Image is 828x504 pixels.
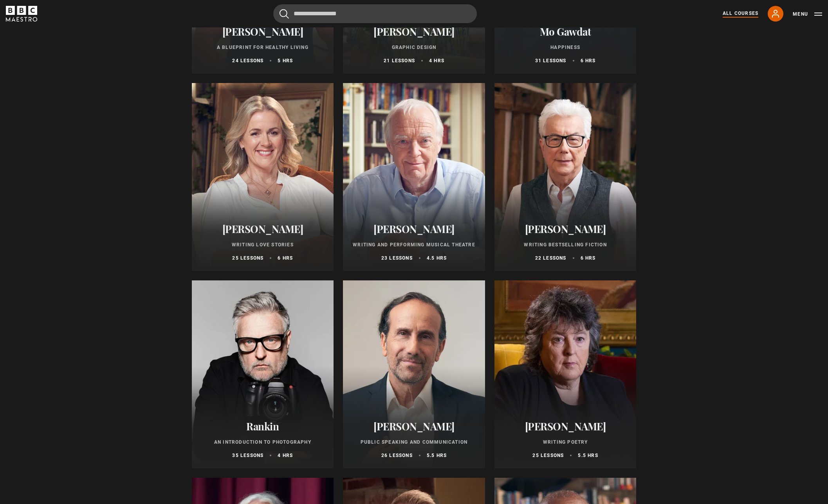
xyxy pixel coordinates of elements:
[352,223,476,235] h2: [PERSON_NAME]
[352,420,476,432] h2: [PERSON_NAME]
[201,44,325,51] p: A Blueprint for Healthy Living
[232,255,263,262] p: 25 lessons
[232,452,263,459] p: 35 lessons
[343,83,485,271] a: [PERSON_NAME] Writing and Performing Musical Theatre 23 lessons 4.5 hrs
[192,280,334,468] a: Rankin An Introduction to Photography 35 lessons 4 hrs
[192,83,334,271] a: [PERSON_NAME] Writing Love Stories 25 lessons 6 hrs
[381,255,413,262] p: 23 lessons
[278,255,293,262] p: 6 hrs
[343,280,485,468] a: [PERSON_NAME] Public Speaking and Communication 26 lessons 5.5 hrs
[201,241,325,248] p: Writing Love Stories
[581,255,596,262] p: 6 hrs
[381,452,413,459] p: 26 lessons
[201,420,325,432] h2: Rankin
[578,452,598,459] p: 5.5 hrs
[6,6,37,22] svg: BBC Maestro
[352,241,476,248] p: Writing and Performing Musical Theatre
[201,25,325,38] h2: [PERSON_NAME]
[278,57,293,64] p: 5 hrs
[504,223,627,235] h2: [PERSON_NAME]
[429,57,444,64] p: 4 hrs
[535,57,566,64] p: 31 lessons
[273,4,477,23] input: Search
[352,25,476,38] h2: [PERSON_NAME]
[232,57,263,64] p: 24 lessons
[504,241,627,248] p: Writing Bestselling Fiction
[535,255,566,262] p: 22 lessons
[504,420,627,432] h2: [PERSON_NAME]
[384,57,415,64] p: 21 lessons
[504,44,627,51] p: Happiness
[494,83,637,271] a: [PERSON_NAME] Writing Bestselling Fiction 22 lessons 6 hrs
[494,280,637,468] a: [PERSON_NAME] Writing Poetry 25 lessons 5.5 hrs
[427,452,447,459] p: 5.5 hrs
[280,9,289,19] button: Submit the search query
[504,25,627,38] h2: Mo Gawdat
[352,44,476,51] p: Graphic Design
[201,439,325,446] p: An Introduction to Photography
[581,57,596,64] p: 6 hrs
[201,223,325,235] h2: [PERSON_NAME]
[532,452,564,459] p: 25 lessons
[793,10,822,18] button: Toggle navigation
[352,439,476,446] p: Public Speaking and Communication
[504,439,627,446] p: Writing Poetry
[427,255,447,262] p: 4.5 hrs
[723,10,758,18] a: All Courses
[278,452,293,459] p: 4 hrs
